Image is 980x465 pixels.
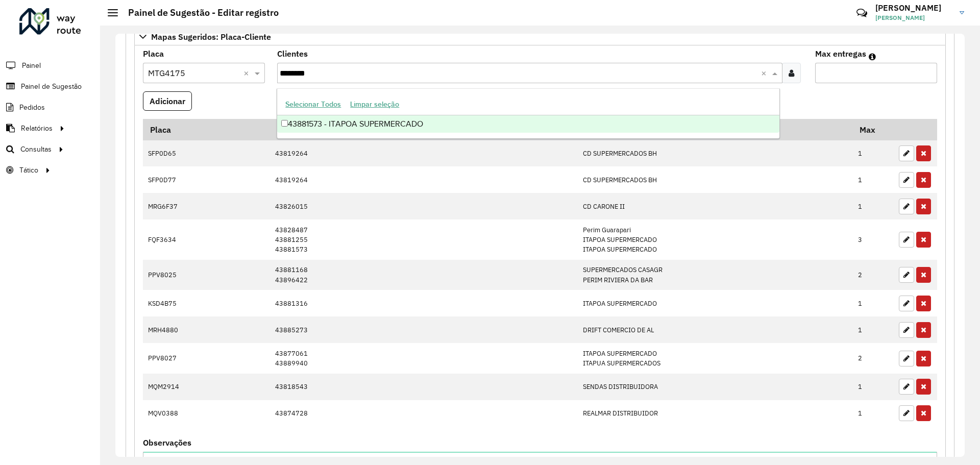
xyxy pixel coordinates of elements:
[281,96,346,112] button: Selecionar Todos
[578,219,853,260] td: Perim Guarapari ITAPOA SUPERMERCADO ITAPOA SUPERMERCADO
[269,260,578,290] td: 43881168 43896422
[851,2,873,24] a: Contato Rápido
[134,28,946,45] a: Mapas Sugeridos: Placa-Cliente
[761,67,770,79] span: Clear all
[19,165,38,176] span: Tático
[21,123,53,134] span: Relatórios
[269,343,578,373] td: 43877061 43889940
[269,193,578,219] td: 43826015
[578,260,853,290] td: SUPERMERCADOS CASAGR PERIM RIVIERA DA BAR
[143,193,269,219] td: MRG6F37
[578,316,853,343] td: DRIFT COMERCIO DE AL
[578,400,853,427] td: REALMAR DISTRIBUIDOR
[815,47,866,60] label: Max entregas
[19,102,45,113] span: Pedidos
[269,219,578,260] td: 43828487 43881255 43881573
[143,91,192,111] button: Adicionar
[269,374,578,400] td: 43818543
[277,47,308,60] label: Clientes
[143,260,269,290] td: PPV8025
[578,140,853,167] td: CD SUPERMERCADOS BH
[853,140,894,167] td: 1
[853,119,894,140] th: Max
[578,374,853,400] td: SENDAS DISTRIBUIDORA
[143,316,269,343] td: MRH4880
[346,96,404,112] button: Limpar seleção
[22,60,41,71] span: Painel
[269,166,578,193] td: 43819264
[578,343,853,373] td: ITAPOA SUPERMERCADO ITAPUA SUPERMERCADOS
[243,67,252,79] span: Clear all
[269,400,578,427] td: 43874728
[277,88,779,139] ng-dropdown-panel: Options list
[853,290,894,316] td: 1
[853,260,894,290] td: 2
[853,316,894,343] td: 1
[853,219,894,260] td: 3
[853,343,894,373] td: 2
[143,166,269,193] td: SFP0D77
[143,400,269,427] td: MQV0388
[151,33,271,41] span: Mapas Sugeridos: Placa-Cliente
[869,53,876,61] em: Máximo de clientes que serão colocados na mesma rota com os clientes informados
[269,316,578,343] td: 43885273
[269,119,578,140] th: Código Cliente
[853,193,894,219] td: 1
[277,115,779,133] div: 43881573 - ITAPOA SUPERMERCADO
[143,343,269,373] td: PPV8027
[143,219,269,260] td: FQF3634
[578,193,853,219] td: CD CARONE II
[143,290,269,316] td: KSD4B75
[578,290,853,316] td: ITAPOA SUPERMERCADO
[143,374,269,400] td: MQM2914
[853,400,894,427] td: 1
[269,140,578,167] td: 43819264
[143,47,164,60] label: Placa
[143,119,269,140] th: Placa
[118,7,279,18] h2: Painel de Sugestão - Editar registro
[20,144,52,155] span: Consultas
[143,140,269,167] td: SFP0D65
[875,3,952,13] h3: [PERSON_NAME]
[853,166,894,193] td: 1
[143,436,191,449] label: Observações
[875,13,952,22] span: [PERSON_NAME]
[21,81,82,92] span: Painel de Sugestão
[578,166,853,193] td: CD SUPERMERCADOS BH
[269,290,578,316] td: 43881316
[853,374,894,400] td: 1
